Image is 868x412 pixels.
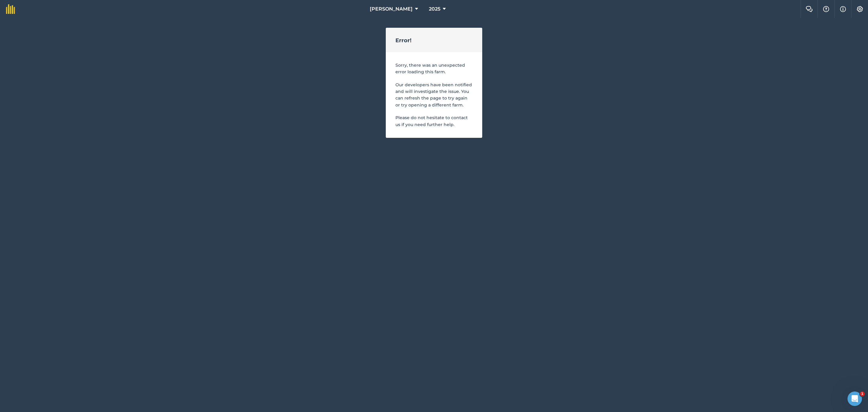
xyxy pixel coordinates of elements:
img: svg+xml;base64,PHN2ZyB4bWxucz0iaHR0cDovL3d3dy53My5vcmcvMjAwMC9zdmciIHdpZHRoPSIxNyIgaGVpZ2h0PSIxNy... [840,5,846,13]
h2: Error! [395,36,411,45]
p: Please do not hesitate to contact us if you need further help. [395,114,473,128]
p: Sorry, there was an unexpected error loading this farm. [395,62,473,75]
span: 1 [860,391,865,396]
iframe: Intercom live chat [848,391,862,406]
img: A cog icon [856,6,863,12]
span: 2025 [429,5,440,13]
span: [PERSON_NAME] [370,5,413,13]
img: A question mark icon [822,6,830,12]
img: fieldmargin Logo [6,4,15,14]
p: Our developers have been notified and will investigate the issue. You can refresh the page to try... [395,81,473,109]
img: Two speech bubbles overlapping with the left bubble in the forefront [806,6,813,12]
